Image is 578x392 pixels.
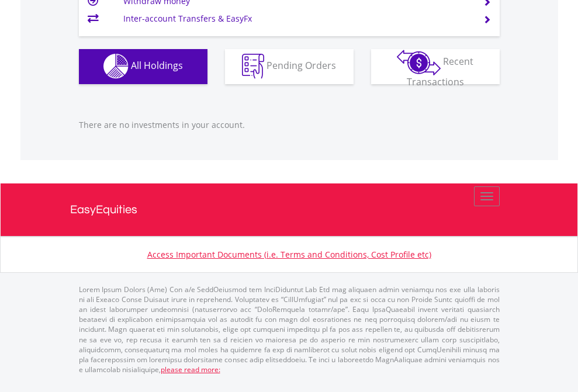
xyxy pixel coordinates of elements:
span: Pending Orders [266,59,336,72]
img: transactions-zar-wht.png [397,50,441,75]
img: pending_instructions-wht.png [242,54,264,79]
p: There are no investments in your account. [79,119,500,131]
a: EasyEquities [70,183,508,236]
span: Recent Transactions [407,55,474,88]
a: Access Important Documents (i.e. Terms and Conditions, Cost Profile etc) [147,249,431,260]
p: Lorem Ipsum Dolors (Ame) Con a/e SeddOeiusmod tem InciDiduntut Lab Etd mag aliquaen admin veniamq... [79,285,500,374]
button: All Holdings [79,49,207,84]
img: holdings-wht.png [103,54,129,79]
td: Inter-account Transfers & EasyFx [123,10,469,27]
button: Recent Transactions [371,49,500,84]
button: Pending Orders [225,49,354,84]
a: please read more: [161,365,220,374]
span: All Holdings [131,59,183,72]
